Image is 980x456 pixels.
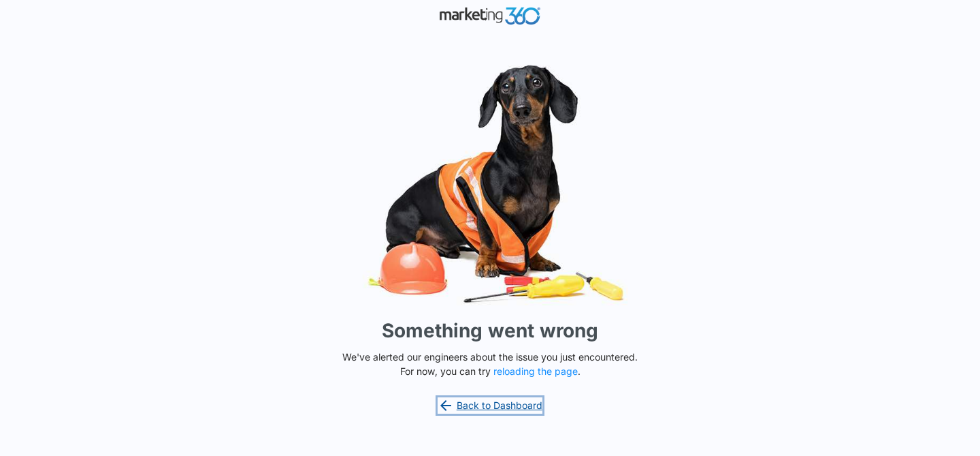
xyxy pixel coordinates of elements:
img: Marketing 360 Logo [439,4,541,28]
p: We've alerted our engineers about the issue you just encountered. For now, you can try . [337,350,643,378]
button: reloading the page [493,366,578,377]
img: Sad Dog [286,57,694,311]
a: Back to Dashboard [438,397,542,414]
h1: Something went wrong [382,316,598,345]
